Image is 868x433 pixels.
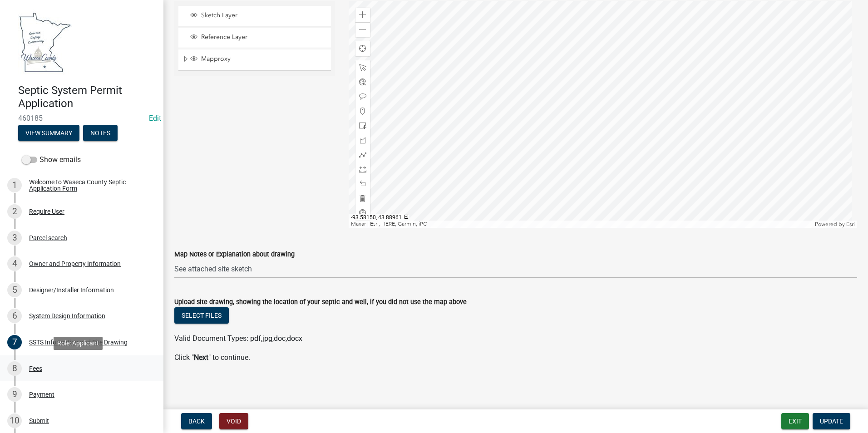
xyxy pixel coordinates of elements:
div: Powered by [813,221,857,228]
span: Update [820,418,843,425]
div: System Design Information [29,313,105,319]
label: Map Notes or Explanation about drawing [174,251,295,258]
span: Valid Document Types: pdf,jpg,doc,docx [174,334,302,343]
div: 2 [7,204,22,219]
ul: Layer List [178,4,332,73]
wm-modal-confirm: Notes [83,130,118,137]
div: 3 [7,231,22,245]
div: Require User [29,208,64,215]
span: Expand [182,55,189,64]
a: Edit [149,114,161,123]
wm-modal-confirm: Edit Application Number [149,114,161,123]
h4: Septic System Permit Application [18,84,156,110]
div: Zoom in [355,8,370,22]
div: 5 [7,283,22,297]
button: Void [219,413,248,429]
div: Reference Layer [189,33,328,42]
label: Show emails [22,154,81,165]
img: Waseca County, Minnesota [18,10,72,74]
div: 9 [7,387,22,402]
div: SSTS Information and Site Drawing [29,339,128,345]
div: Designer/Installer Information [29,287,114,293]
div: 10 [7,413,22,428]
div: 7 [7,335,22,349]
div: Welcome to Waseca County Septic Application Form [29,179,149,192]
div: Owner and Property Information [29,261,121,267]
div: Payment [29,391,54,398]
div: Mapproxy [189,55,328,64]
span: 460185 [18,114,145,123]
li: Reference Layer [178,28,331,48]
div: 4 [7,256,22,271]
button: Back [181,413,212,429]
div: Role: Applicant [54,337,103,350]
div: Submit [29,418,49,424]
div: 6 [7,309,22,323]
div: Fees [29,365,42,372]
div: Maxar | Esri, HERE, Garmin, iPC [349,221,813,228]
button: View Summary [18,125,79,141]
div: Find my location [355,41,370,56]
p: Click " " to continue. [174,352,857,363]
div: Parcel search [29,235,67,241]
wm-modal-confirm: Summary [18,130,79,137]
button: Notes [83,125,118,141]
span: Reference Layer [199,33,328,41]
div: 8 [7,361,22,376]
strong: Next [194,353,208,362]
div: Zoom out [355,22,370,37]
div: Sketch Layer [189,11,328,20]
li: Sketch Layer [178,6,331,26]
span: Sketch Layer [199,11,328,20]
button: Exit [781,413,809,429]
span: Back [188,418,205,425]
label: Upload site drawing, showing the location of your septic and well, if you did not use the map above [174,299,467,305]
span: Mapproxy [199,55,328,63]
a: Esri [846,221,855,227]
button: Update [813,413,850,429]
button: Select files [174,307,229,324]
li: Mapproxy [178,49,331,70]
div: 1 [7,178,22,192]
